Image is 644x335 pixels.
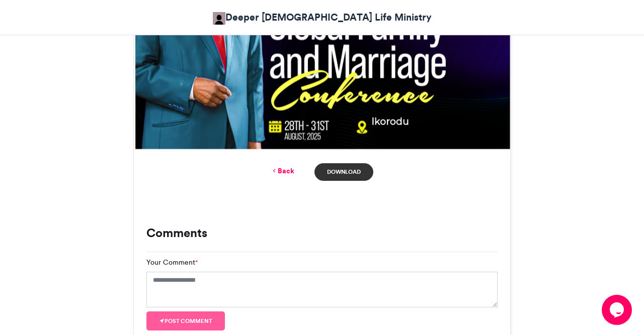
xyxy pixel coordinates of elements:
[602,295,634,325] iframe: chat widget
[271,166,294,176] a: Back
[146,227,498,239] h3: Comments
[146,311,225,330] button: Post comment
[314,163,373,181] a: Download
[213,10,432,25] a: Deeper [DEMOGRAPHIC_DATA] Life Ministry
[146,257,198,268] label: Your Comment
[213,12,225,25] img: Obafemi Bello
